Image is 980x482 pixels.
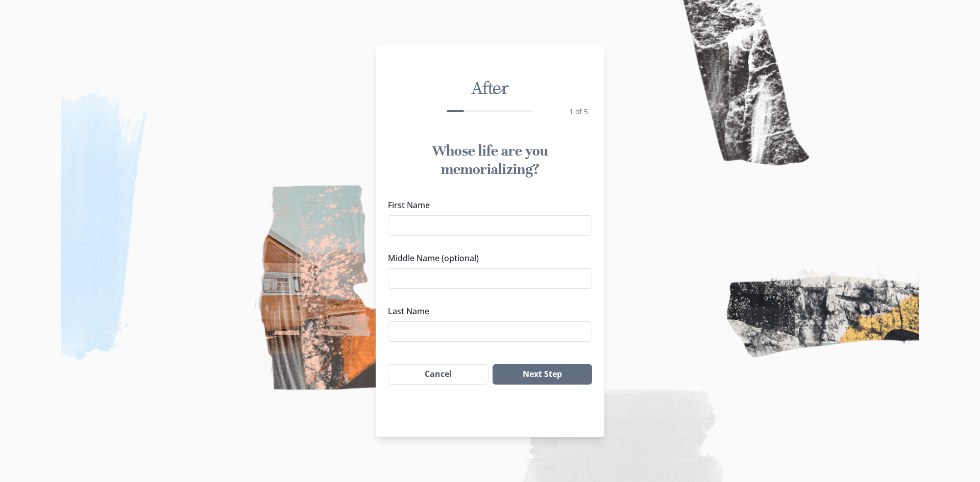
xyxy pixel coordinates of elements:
h1: Whose life are you memorializing? [388,142,592,179]
span: 1 of 5 [569,107,588,116]
button: Cancel [388,364,488,385]
button: Next Step [493,364,592,385]
label: Last Name [388,305,586,317]
label: Middle Name (optional) [388,252,586,264]
label: First Name [388,199,586,211]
